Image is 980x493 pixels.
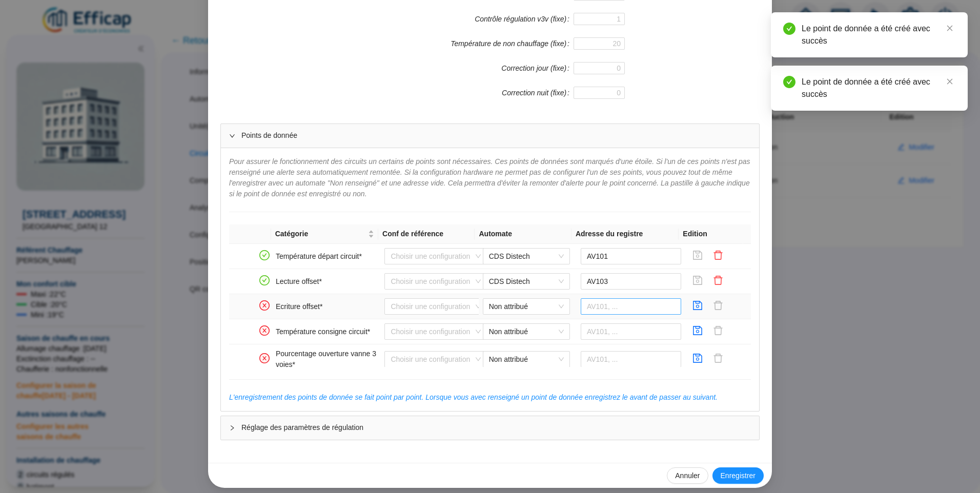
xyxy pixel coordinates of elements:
[946,25,953,32] span: close
[241,130,751,141] span: Points de donnée
[272,344,381,375] td: Pourcentage ouverture vanne 3 voies*
[489,324,564,339] span: Non attribué
[571,224,679,244] th: Adresse du registre
[783,23,795,35] span: check-circle
[574,13,625,25] input: Contrôle régulation v3v (fixe)
[692,353,703,363] span: save
[944,23,955,34] a: Close
[581,248,682,264] input: AV101, ...
[692,325,703,336] span: save
[581,323,682,340] input: AV101, ...
[581,351,682,367] input: AV101, ...
[272,269,381,294] td: Lecture offset*
[259,300,270,311] span: close-circle
[713,275,723,285] span: delete
[721,470,756,481] span: Enregistrer
[675,470,700,481] span: Annuler
[221,124,759,148] div: Points de donnée
[241,422,751,433] span: Réglage des paramètres de régulation
[272,244,381,269] td: Température départ circuit*
[581,298,682,315] input: AV101, ...
[271,224,378,244] th: Catégorie
[574,62,625,74] input: Correction jour (fixe)
[502,87,574,99] label: Correction nuit (fixe)
[489,274,564,289] span: CDS Distech
[229,393,718,401] span: L'enregistrement des points de donnée se fait point par point. Lorsque vous avec renseigné un poi...
[679,224,743,244] th: Edition
[581,273,682,290] input: AV101, ...
[275,229,366,239] span: Catégorie
[574,37,625,50] input: Température de non chauffage (fixe)
[378,224,475,244] th: Conf de référence
[475,13,574,25] label: Contrôle régulation v3v (fixe)
[574,87,625,99] input: Correction nuit (fixe)
[272,294,381,319] td: Ecriture offset*
[712,467,764,484] button: Enregistrer
[259,250,270,260] span: check-circle
[229,133,235,139] span: expanded
[944,76,955,87] a: Close
[259,275,270,285] span: check-circle
[802,23,955,47] div: Le point de donnée a été créé avec succès
[501,62,574,74] label: Correction jour (fixe)
[783,76,795,88] span: check-circle
[259,353,270,363] span: close-circle
[451,37,574,50] label: Température de non chauffage (fixe)
[489,249,564,264] span: CDS Distech
[229,157,750,198] span: Pour assurer le fonctionnement des circuits un certains de points sont nécessaires. Ces points de...
[489,299,564,314] span: Non attribué
[489,352,564,367] span: Non attribué
[221,416,759,440] div: Réglage des paramètres de régulation
[802,76,955,100] div: Le point de donnée a été créé avec succès
[229,425,235,431] span: collapsed
[272,319,381,344] td: Température consigne circuit*
[692,300,703,311] span: save
[946,78,953,85] span: close
[259,325,270,336] span: close-circle
[667,467,708,484] button: Annuler
[475,224,571,244] th: Automate
[713,250,723,260] span: delete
